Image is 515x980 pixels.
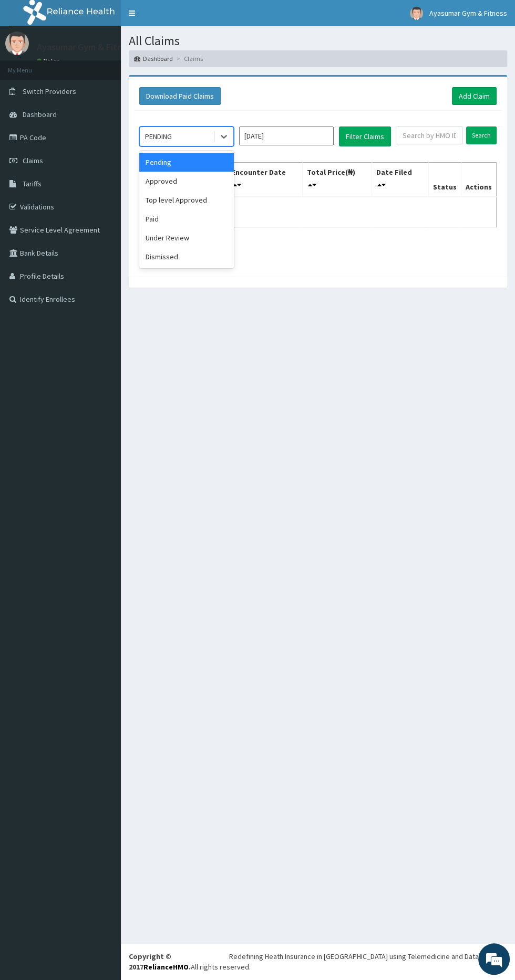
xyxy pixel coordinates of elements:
[37,57,62,65] a: Online
[410,7,423,20] img: User Image
[23,156,43,165] span: Claims
[239,127,334,145] input: Select Month and Year
[339,127,391,146] button: Filter Claims
[372,162,428,197] th: Date Filed
[227,162,302,197] th: Encounter Date
[461,162,496,197] th: Actions
[23,110,57,119] span: Dashboard
[452,87,497,105] a: Add Claim
[121,943,515,980] footer: All rights reserved.
[23,179,42,188] span: Tariffs
[466,127,497,144] input: Search
[139,247,234,266] div: Dismissed
[37,43,136,52] p: Ayasumar Gym & Fitness
[129,34,507,48] h1: All Claims
[145,131,172,142] div: PENDING
[139,87,221,105] button: Download Paid Claims
[172,5,198,30] div: Minimize live chat window
[5,31,29,55] img: User Image
[139,153,234,172] div: Pending
[5,287,200,323] textarea: Type your message and hit 'Enter'
[23,87,76,96] span: Switch Providers
[174,54,203,63] li: Claims
[139,209,234,228] div: Paid
[139,228,234,247] div: Under Review
[55,59,177,72] div: Chat with us now
[61,132,145,238] span: We're online!
[429,8,507,18] span: Ayasumar Gym & Fitness
[229,951,507,962] div: Redefining Heath Insurance in [GEOGRAPHIC_DATA] using Telemedicine and Data Science!
[139,191,234,209] div: Top level Approved
[134,54,173,63] a: Dashboard
[396,127,462,144] input: Search by HMO ID
[139,172,234,191] div: Approved
[19,52,43,79] img: d_794563401_company_1708531726252_794563401
[302,162,372,197] th: Total Price(₦)
[143,962,189,972] a: RelianceHMO
[129,952,191,972] strong: Copyright © 2017 .
[428,162,461,197] th: Status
